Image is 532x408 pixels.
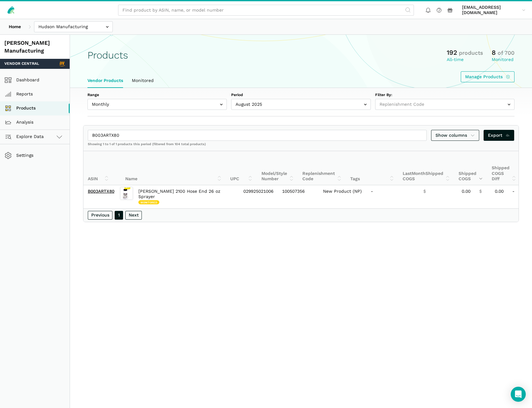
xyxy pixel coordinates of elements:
[423,189,426,194] span: $
[495,189,504,194] span: 0.00
[127,74,158,88] a: Monitored
[454,151,487,185] th: Shipped COGS: activate to sort column ascending
[488,132,510,139] span: Export
[511,387,526,402] div: Open Intercom Messenger
[88,189,114,194] a: B003ARTX80
[462,5,520,16] span: [EMAIL_ADDRESS][DOMAIN_NAME]
[462,189,470,194] span: 0.00
[398,151,454,185] th: Last Shipped COGS: activate to sort column ascending
[239,185,278,208] td: 029925021006
[7,133,44,140] span: Explore Data
[498,50,515,56] span: of 700
[278,185,319,208] td: 100507356
[492,57,515,63] div: Monitored
[87,92,227,98] label: Range
[83,151,113,185] th: ASIN: activate to sort column ascending
[447,57,483,63] div: All-time
[88,211,112,220] a: Previous
[319,185,366,208] td: New Product (NP)
[479,189,482,194] span: $
[118,5,414,16] input: Find product by ASIN, name, or model number
[34,21,113,32] input: Hudson Manufacturing
[4,21,25,32] a: Home
[88,130,427,141] input: Search products...
[83,74,127,88] a: Vendor Products
[134,185,239,208] td: [PERSON_NAME] 2100 Hose End 26 oz Sprayer
[487,151,520,185] th: Shipped COGS Diff: activate to sort column ascending
[87,99,227,110] input: Monthly
[298,151,346,185] th: Replenishment Code: activate to sort column ascending
[87,50,128,61] h1: Products
[231,92,370,98] label: Period
[115,211,123,220] a: 1
[231,99,370,110] input: August 2025
[435,132,475,139] span: Show columns
[375,92,515,98] label: Filter By:
[121,151,226,185] th: Name: activate to sort column ascending
[431,130,479,141] a: Show columns
[460,3,528,17] a: [EMAIL_ADDRESS][DOMAIN_NAME]
[366,185,419,208] td: -
[346,151,398,185] th: Tags: activate to sort column ascending
[138,200,159,205] span: Monitored
[125,211,142,220] a: Next
[484,130,515,141] a: Export
[412,171,425,176] span: Month
[257,151,298,185] th: Model/Style Number: activate to sort column ascending
[4,61,39,67] span: Vendor Central
[461,71,515,82] a: Manage Products
[226,151,257,185] th: UPC: activate to sort column ascending
[4,39,65,54] div: [PERSON_NAME] Manufacturing
[83,142,519,151] div: Showing 1 to 1 of 1 products this period (filtered from 104 total products)
[492,48,496,56] span: 8
[447,48,457,56] span: 192
[120,187,133,200] img: Hudson 2100 Hose End 26 oz Sprayer
[375,99,515,110] input: Replenishment Code
[459,50,483,56] span: products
